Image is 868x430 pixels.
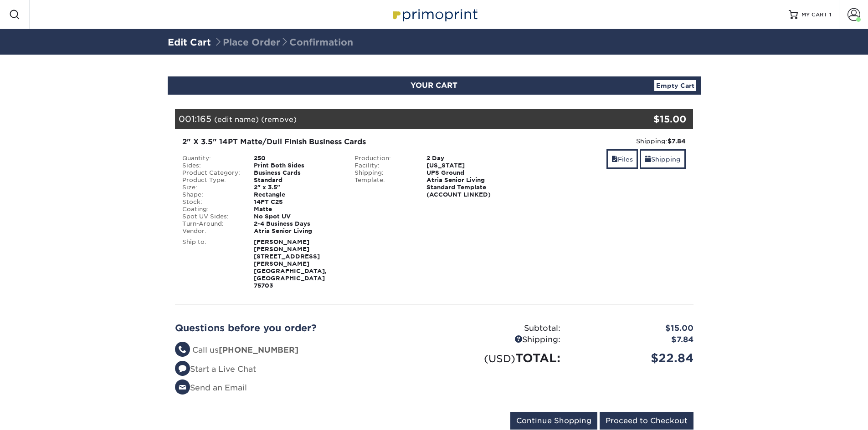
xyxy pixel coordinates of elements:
[668,137,686,145] strong: $7.84
[247,220,348,228] div: 2-4 Business Days
[254,238,327,289] strong: [PERSON_NAME] [PERSON_NAME] [STREET_ADDRESS][PERSON_NAME] [GEOGRAPHIC_DATA], [GEOGRAPHIC_DATA] 75703
[434,323,567,334] div: Subtotal:
[567,334,700,346] div: $7.84
[420,162,520,169] div: [US_STATE]
[348,155,420,162] div: Production:
[527,137,686,146] div: Shipping:
[247,206,348,213] div: Matte
[567,349,700,367] div: $22.84
[175,177,247,184] div: Product Type:
[348,177,420,198] div: Template:
[247,198,348,206] div: 14PT C2S
[175,169,247,177] div: Product Category:
[247,184,348,191] div: 2" x 3.5"
[247,177,348,184] div: Standard
[175,364,256,374] a: Start a Live Chat
[420,177,520,198] div: Atria Senior Living Standard Template (ACCOUNT LINKED)
[654,80,696,91] a: Empty Cart
[175,213,247,220] div: Spot UV Sides:
[175,238,247,289] div: Ship to:
[434,349,567,367] div: TOTAL:
[829,11,832,18] span: 1
[411,81,457,90] span: YOUR CART
[197,114,211,124] span: 165
[214,37,353,48] span: Place Order Confirmation
[567,323,700,334] div: $15.00
[175,383,247,392] a: Send an Email
[801,11,827,19] span: MY CART
[175,323,427,334] h2: Questions before you order?
[607,112,687,126] div: $15.00
[175,184,247,191] div: Size:
[175,220,247,228] div: Turn-Around:
[175,162,247,169] div: Sides:
[420,155,520,162] div: 2 Day
[247,169,348,177] div: Business Cards
[219,345,298,354] strong: [PHONE_NUMBER]
[214,115,259,124] a: (edit name)
[434,334,567,346] div: Shipping:
[247,162,348,169] div: Print Both Sides
[175,191,247,198] div: Shape:
[247,155,348,162] div: 250
[247,228,348,235] div: Atria Senior Living
[175,155,247,162] div: Quantity:
[611,156,618,163] span: files
[175,206,247,213] div: Coating:
[600,412,693,430] input: Proceed to Checkout
[261,115,297,124] a: (remove)
[175,198,247,206] div: Stock:
[484,353,515,364] small: (USD)
[247,213,348,220] div: No Spot UV
[348,169,420,177] div: Shipping:
[182,137,514,147] div: 2" X 3.5" 14PT Matte/Dull Finish Business Cards
[247,191,348,198] div: Rectangle
[168,37,211,48] a: Edit Cart
[606,149,638,169] a: Files
[645,156,651,163] span: shipping
[640,149,686,169] a: Shipping
[175,109,607,129] div: 001:
[175,228,247,235] div: Vendor:
[348,162,420,169] div: Facility:
[510,412,597,430] input: Continue Shopping
[175,344,427,356] li: Call us
[420,169,520,177] div: UPS Ground
[389,5,480,24] img: Primoprint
